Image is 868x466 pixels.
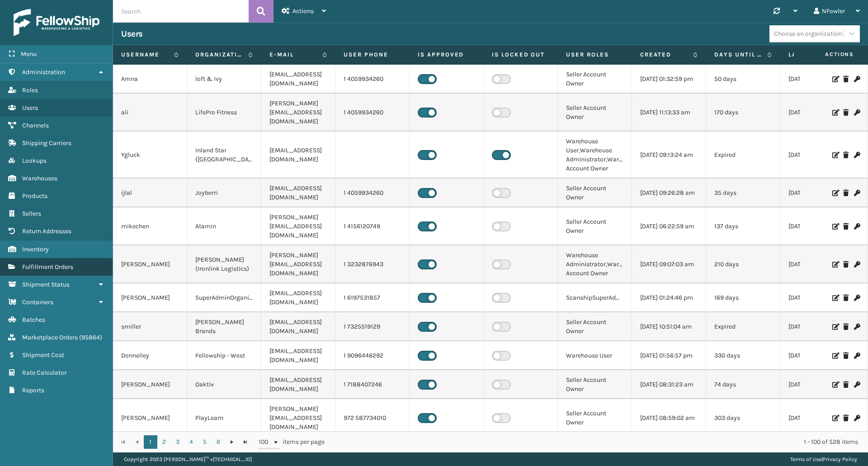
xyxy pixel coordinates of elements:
[558,207,632,245] td: Seller Account Owner
[843,381,849,388] i: Delete
[854,261,859,268] i: Change Password
[854,76,859,82] i: Change Password
[780,207,854,245] td: [DATE] 01:59:47 pm
[22,334,78,341] span: Marketplace Orders
[843,76,849,82] i: Delete
[706,283,780,312] td: 169 days
[706,65,780,94] td: 50 days
[640,51,689,59] label: Created
[187,132,261,179] td: Inland Star ([GEOGRAPHIC_DATA])
[121,28,143,39] h3: Users
[854,381,859,388] i: Change Password
[113,283,187,312] td: [PERSON_NAME]
[22,68,65,76] span: Administration
[187,370,261,399] td: Oaktiv
[113,179,187,207] td: ijlal
[335,94,410,132] td: 1 4059934260
[797,47,859,62] span: Actions
[261,341,335,370] td: [EMAIL_ADDRESS][DOMAIN_NAME]
[854,109,859,116] i: Change Password
[780,283,854,312] td: [DATE] 03:30:45 pm
[335,65,410,94] td: 1 4059934260
[780,132,854,179] td: [DATE] 05:12:54 pm
[780,370,854,399] td: [DATE] 04:07:02 pm
[843,190,849,196] i: Delete
[22,316,45,324] span: Batches
[854,223,859,230] i: Change Password
[843,415,849,421] i: Delete
[854,415,859,421] i: Change Password
[242,438,249,446] span: Go to the last page
[832,223,838,230] i: Edit
[261,65,335,94] td: [EMAIL_ADDRESS][DOMAIN_NAME]
[558,312,632,341] td: Seller Account Owner
[22,227,71,235] span: Return Addresses
[832,381,838,388] i: Edit
[558,341,632,370] td: Warehouse User
[780,179,854,207] td: [DATE] 04:07:02 pm
[292,7,314,15] span: Actions
[261,283,335,312] td: [EMAIL_ADDRESS][DOMAIN_NAME]
[22,386,44,394] span: Reports
[832,324,838,330] i: Edit
[187,179,261,207] td: Joyberri
[344,51,401,59] label: User phone
[706,94,780,132] td: 170 days
[832,415,838,421] i: Edit
[632,245,706,283] td: [DATE] 09:07:03 am
[261,370,335,399] td: [EMAIL_ADDRESS][DOMAIN_NAME]
[113,399,187,437] td: [PERSON_NAME]
[22,351,64,359] span: Shipment Cost
[632,283,706,312] td: [DATE] 01:24:46 pm
[706,341,780,370] td: 330 days
[187,399,261,437] td: PlayLearn
[187,65,261,94] td: loft & Ivy
[187,341,261,370] td: Fellowship - West
[113,207,187,245] td: mikechen
[632,399,706,437] td: [DATE] 08:59:02 am
[832,76,838,82] i: Edit
[632,370,706,399] td: [DATE] 08:31:23 am
[780,312,854,341] td: [DATE] 10:21:44 am
[780,341,854,370] td: [DATE] 10:26:14 am
[780,399,854,437] td: [DATE] 04:58:36 am
[259,438,272,447] span: 100
[632,65,706,94] td: [DATE] 01:32:59 pm
[225,435,239,449] a: Go to the next page
[843,109,849,116] i: Delete
[843,295,849,301] i: Delete
[261,207,335,245] td: [PERSON_NAME][EMAIL_ADDRESS][DOMAIN_NAME]
[790,452,857,466] div: |
[632,94,706,132] td: [DATE] 11:13:33 am
[492,51,549,59] label: Is Locked Out
[335,283,410,312] td: 1 6197531857
[632,207,706,245] td: [DATE] 06:22:59 am
[228,438,236,446] span: Go to the next page
[22,157,47,165] span: Lookups
[632,312,706,341] td: [DATE] 10:51:04 am
[558,370,632,399] td: Seller Account Owner
[124,452,252,466] p: Copyright 2023 [PERSON_NAME]™ v [TECHNICAL_ID]
[157,435,171,449] a: 2
[558,399,632,437] td: Seller Account Owner
[832,190,838,196] i: Edit
[854,190,859,196] i: Change Password
[335,207,410,245] td: 1 4156120749
[558,94,632,132] td: Seller Account Owner
[22,104,38,112] span: Users
[706,179,780,207] td: 35 days
[239,435,252,449] a: Go to the last page
[558,245,632,283] td: Warehouse Administrator,Warehouse Account Owner
[854,295,859,301] i: Change Password
[337,438,858,447] div: 1 - 100 of 528 items
[854,353,859,359] i: Change Password
[113,312,187,341] td: smiller
[843,353,849,359] i: Delete
[558,283,632,312] td: ScanshipSuperAdministrator
[198,435,212,449] a: 5
[558,132,632,179] td: Warehouse User,Warehouse Administrator,Warehouse Account Owner
[780,94,854,132] td: [DATE] 11:04:24 am
[184,435,198,449] a: 4
[22,192,47,200] span: Products
[22,210,41,217] span: Sellers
